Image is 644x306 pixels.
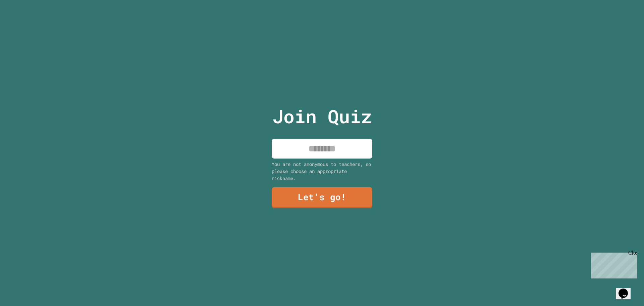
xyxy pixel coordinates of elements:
[272,102,372,130] p: Join Quiz
[272,161,372,182] div: You are not anonymous to teachers, so please choose an appropriate nickname.
[3,3,46,43] div: Chat with us now!Close
[272,187,372,208] a: Let's go!
[588,250,637,278] iframe: chat widget
[616,279,637,299] iframe: chat widget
